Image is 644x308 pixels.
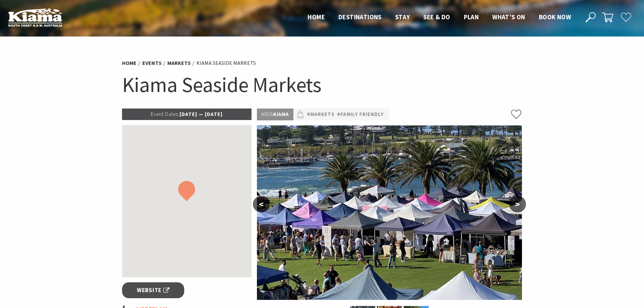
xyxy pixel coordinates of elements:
[167,60,191,67] a: Markets
[308,13,325,21] span: Home
[257,109,293,120] p: Kiama
[301,12,578,23] nav: Main Menu
[8,8,62,27] img: Kiama Logo
[307,110,335,119] a: #Markets
[337,110,384,119] a: #Family Friendly
[122,71,522,98] h1: Kiama Seaside Markets
[122,282,185,298] a: Website
[395,13,410,21] span: Stay
[142,60,162,67] a: Events
[509,196,526,212] button: >
[261,111,273,117] span: Area
[151,111,180,117] span: Event Dates:
[196,59,256,68] li: Kiama Seaside Markets
[539,13,571,21] span: Book now
[492,13,525,21] span: What’s On
[137,286,169,295] span: Website
[253,196,270,212] button: <
[122,60,137,67] a: Home
[338,13,382,21] span: Destinations
[423,13,450,21] span: See & Do
[464,13,479,21] span: Plan
[257,125,522,300] img: Kiama Seaside Market
[122,109,252,120] p: [DATE] — [DATE]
